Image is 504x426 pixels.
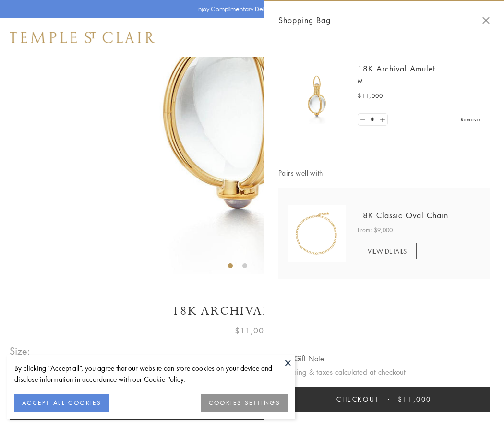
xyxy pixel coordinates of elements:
[14,394,109,412] button: ACCEPT ALL COOKIES
[336,394,379,404] span: Checkout
[278,14,331,26] span: Shopping Bag
[358,63,435,74] a: 18K Archival Amulet
[482,17,490,24] button: Close Shopping Bag
[278,387,490,412] button: Checkout $11,000
[195,4,304,14] p: Enjoy Complimentary Delivery & Returns
[358,114,368,126] a: Set quantity to 0
[235,324,269,337] span: $11,000
[288,205,346,262] img: N88865-OV18
[14,363,288,385] div: By clicking “Accept all”, you agree that our website can store cookies on your device and disclos...
[358,243,417,259] a: VIEW DETAILS
[201,394,288,412] button: COOKIES SETTINGS
[278,353,324,365] button: Add Gift Note
[358,91,383,101] span: $11,000
[10,343,31,359] span: Size:
[358,210,448,221] a: 18K Classic Oval Chain
[461,114,480,125] a: Remove
[278,167,490,178] span: Pairs well with
[377,114,387,126] a: Set quantity to 2
[358,225,393,235] span: From: $9,000
[10,32,155,43] img: Temple St. Clair
[368,247,407,256] span: VIEW DETAILS
[398,394,432,404] span: $11,000
[358,77,480,86] p: M
[278,366,490,378] p: Shipping & taxes calculated at checkout
[288,67,346,125] img: 18K Archival Amulet
[10,303,494,319] h1: 18K Archival Amulet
